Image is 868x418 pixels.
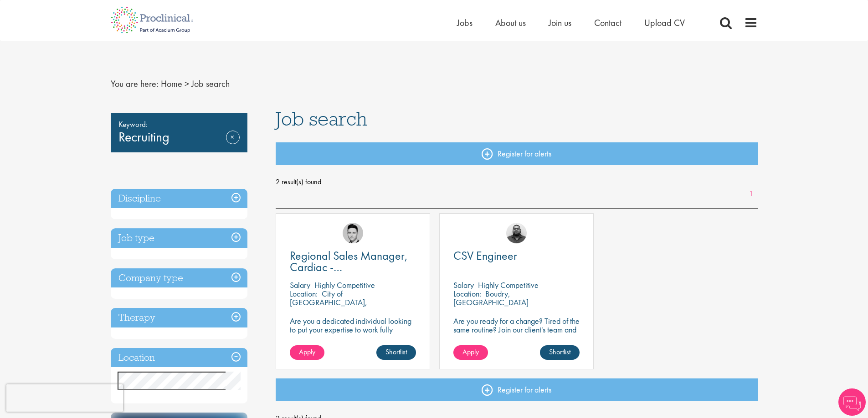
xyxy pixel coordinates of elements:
h3: Therapy [111,308,247,327]
span: 2 result(s) found [276,175,758,189]
a: Jobs [457,17,473,29]
a: Join us [549,17,571,29]
span: Salary [290,280,310,290]
p: Highly Competitive [478,280,539,290]
a: About us [495,17,526,29]
span: Apply [299,347,315,357]
img: Connor Lynes [343,223,363,243]
iframe: reCAPTCHA [6,384,123,412]
h3: Company type [111,268,247,288]
span: Regional Sales Manager, Cardiac - [GEOGRAPHIC_DATA] [290,248,408,286]
span: Salary [453,280,474,290]
span: Apply [462,347,479,357]
span: CSV Engineer [453,248,517,263]
p: Boudry, [GEOGRAPHIC_DATA] [453,288,529,307]
p: Are you ready for a change? Tired of the same routine? Join our client's team and make your mark ... [453,317,580,342]
a: 1 [745,189,758,199]
a: CSV Engineer [453,250,580,262]
img: Ashley Bennett [506,223,527,243]
a: Remove [226,131,240,157]
h3: Discipline [111,189,247,208]
img: Chatbot [838,388,866,416]
span: > [185,78,189,90]
span: Keyword: [118,118,240,131]
a: Shortlist [540,345,580,360]
h3: Job type [111,228,247,248]
span: You are here: [111,78,159,90]
span: Job search [191,78,230,90]
h3: Location [111,348,247,368]
a: Apply [290,345,324,360]
a: Upload CV [644,17,685,29]
p: City of [GEOGRAPHIC_DATA], [GEOGRAPHIC_DATA] [290,288,367,316]
a: breadcrumb link [161,78,182,90]
p: Highly Competitive [314,280,375,290]
div: Recruiting [111,113,247,152]
a: Register for alerts [276,142,758,165]
a: Regional Sales Manager, Cardiac - [GEOGRAPHIC_DATA] [290,250,416,273]
a: Shortlist [376,345,416,360]
a: Apply [453,345,488,360]
span: Location: [290,288,318,299]
a: Contact [594,17,621,29]
span: Location: [453,288,481,299]
span: Job search [276,106,367,131]
p: Are you a dedicated individual looking to put your expertise to work fully flexibly in a remote p... [290,317,416,342]
a: Register for alerts [276,378,758,401]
